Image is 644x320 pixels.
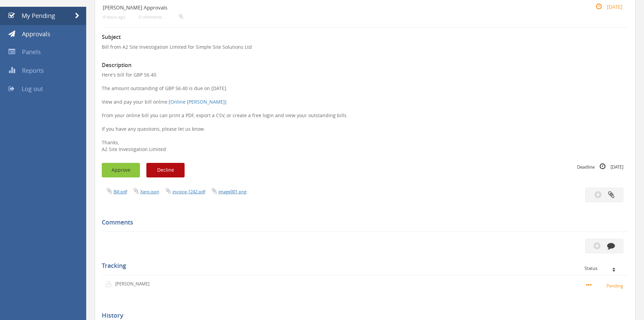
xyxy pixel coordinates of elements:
[102,62,628,68] h3: Description
[172,189,205,195] a: invoice-1242.pdf
[22,48,41,56] span: Panels
[169,99,226,105] a: [Online [PERSON_NAME]]
[586,282,625,289] small: Pending
[146,163,185,177] button: Decline
[22,30,50,38] span: Approvals
[22,85,43,93] span: Log out
[140,189,159,195] a: Xero.json
[102,163,140,177] button: Approve
[102,312,623,319] h5: History
[585,266,623,271] div: Status
[102,34,628,40] h3: Subject
[103,15,125,20] small: 4 hours ago
[102,44,628,50] p: Bill from A2 Site Investigation Limited for Simple Site Solutions Ltd
[115,281,154,287] p: [PERSON_NAME]
[102,262,623,269] h5: Tracking
[22,66,44,74] span: Reports
[105,281,115,287] img: user-icon.png
[102,71,628,153] p: Here's bill for GBP 56.40. The amount outstanding of GBP 56.40 is due on [DATE]. View and pay you...
[102,219,623,226] h5: Comments
[114,189,127,195] a: Bill.pdf
[218,189,246,195] a: image001.png
[139,15,183,20] small: 0 comments...
[103,5,540,10] h4: [PERSON_NAME] Approvals
[589,3,622,10] small: [DATE]
[577,163,623,170] small: Deadline [DATE]
[22,12,55,20] span: My Pending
